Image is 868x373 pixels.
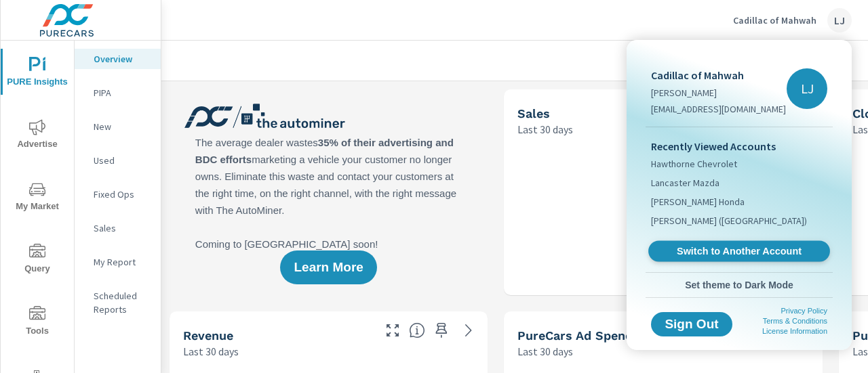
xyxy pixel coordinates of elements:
[651,67,786,83] p: Cadillac of Mahwah
[648,241,830,262] a: Switch to Another Account
[651,195,745,209] span: [PERSON_NAME] Honda
[651,102,786,116] p: [EMAIL_ADDRESS][DOMAIN_NAME]
[651,157,737,171] span: Hawthorne Chevrolet
[656,245,822,258] span: Switch to Another Account
[651,214,807,227] span: [PERSON_NAME] ([GEOGRAPHIC_DATA])
[646,273,833,297] button: Set theme to Dark Mode
[651,176,719,190] span: Lancaster Mazda
[763,317,827,325] a: Terms & Conditions
[651,279,827,291] span: Set theme to Dark Mode
[651,138,827,154] p: Recently Viewed Accounts
[662,318,722,330] span: Sign Out
[762,327,827,335] a: License Information
[651,312,732,336] button: Sign Out
[781,307,827,315] a: Privacy Policy
[651,86,786,100] p: [PERSON_NAME]
[787,68,827,109] div: LJ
